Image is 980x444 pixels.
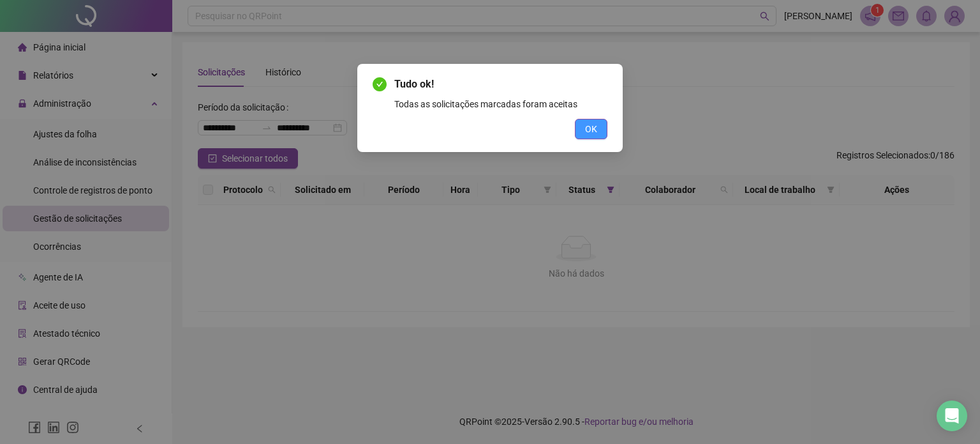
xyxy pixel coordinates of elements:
button: OK [575,119,607,139]
span: OK [585,122,597,136]
span: Tudo ok! [394,77,607,92]
span: check-circle [373,77,387,91]
div: Open Intercom Messenger [937,401,967,431]
div: Todas as solicitações marcadas foram aceitas [394,97,607,111]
